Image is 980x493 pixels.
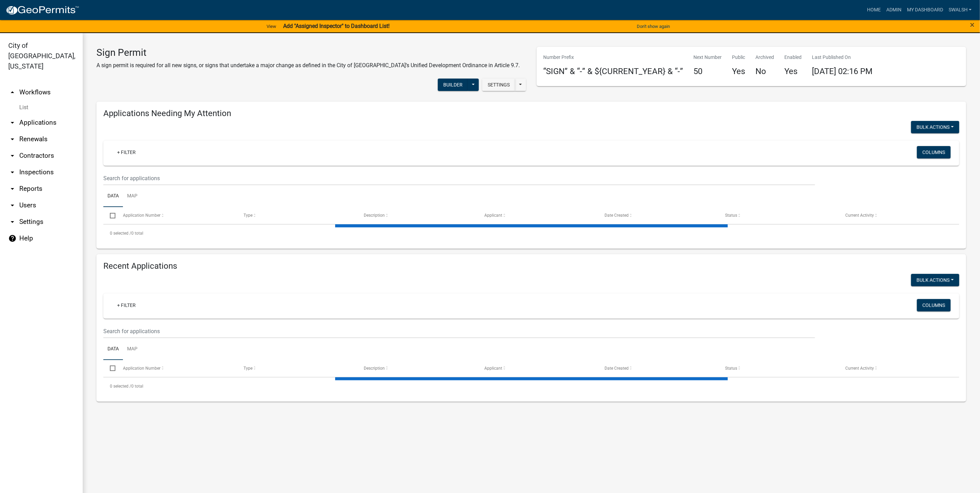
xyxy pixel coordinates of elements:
datatable-header-cell: Description [357,360,478,377]
a: Data [103,185,123,207]
span: Status [725,366,737,371]
i: arrow_drop_down [8,168,17,176]
i: arrow_drop_down [8,185,17,193]
p: Last Published On [812,54,873,61]
span: Application Number [123,366,161,371]
span: Status [725,213,737,218]
h4: Yes [785,66,802,76]
datatable-header-cell: Type [237,360,358,377]
input: Search for applications [103,324,815,338]
a: Map [123,338,142,360]
h4: “SIGN” & “-” & ${CURRENT_YEAR} & “-” [544,66,683,76]
a: Map [123,185,142,207]
span: Current Activity [846,213,874,218]
datatable-header-cell: Applicant [478,207,598,224]
p: A sign permit is required for all new signs, or signs that undertake a major change as defined in... [96,61,520,70]
button: Bulk Actions [911,121,959,133]
span: Applicant [484,366,502,371]
span: 0 selected / [110,384,131,389]
button: Columns [917,146,951,158]
datatable-header-cell: Application Number [116,360,237,377]
h4: No [756,66,774,76]
span: Type [244,366,252,371]
span: 0 selected / [110,231,131,236]
i: arrow_drop_down [8,201,17,209]
i: arrow_drop_down [8,152,17,160]
i: arrow_drop_down [8,135,17,143]
p: Public [732,54,745,61]
p: Number Prefix [544,54,683,61]
a: + Filter [112,146,141,158]
a: Data [103,338,123,360]
h4: Applications Needing My Attention [103,109,959,119]
a: + Filter [112,299,141,311]
p: Enabled [785,54,802,61]
span: Date Created [605,366,629,371]
button: Builder [438,79,468,91]
datatable-header-cell: Status [719,207,839,224]
datatable-header-cell: Date Created [598,207,719,224]
span: Type [244,213,252,218]
button: Columns [917,299,951,311]
a: Admin [884,3,904,17]
i: arrow_drop_up [8,88,17,96]
datatable-header-cell: Current Activity [839,360,959,377]
span: Date Created [605,213,629,218]
h4: Recent Applications [103,261,959,271]
datatable-header-cell: Select [103,207,116,224]
datatable-header-cell: Status [719,360,839,377]
span: Description [364,366,385,371]
h3: Sign Permit [96,47,520,59]
div: 0 total [103,378,959,395]
h4: Yes [732,66,745,76]
button: Don't show again [634,21,673,32]
div: 0 total [103,225,959,242]
datatable-header-cell: Date Created [598,360,719,377]
datatable-header-cell: Application Number [116,207,237,224]
button: Close [970,21,975,29]
button: Settings [482,79,515,91]
span: Application Number [123,213,161,218]
h4: 50 [694,66,722,76]
i: arrow_drop_down [8,119,17,127]
input: Search for applications [103,171,815,185]
span: Applicant [484,213,502,218]
i: arrow_drop_down [8,218,17,226]
span: Current Activity [846,366,874,371]
p: Next Number [694,54,722,61]
a: Home [864,3,884,17]
datatable-header-cell: Type [237,207,358,224]
span: Description [364,213,385,218]
a: My Dashboard [904,3,946,17]
datatable-header-cell: Select [103,360,116,377]
datatable-header-cell: Current Activity [839,207,959,224]
datatable-header-cell: Description [357,207,478,224]
p: Archived [756,54,774,61]
a: View [264,21,279,32]
i: help [8,234,17,243]
strong: Add "Assigned Inspector" to Dashboard List! [283,23,390,29]
span: [DATE] 02:16 PM [812,66,873,76]
span: × [970,20,975,30]
a: swalsh [946,3,974,17]
datatable-header-cell: Applicant [478,360,598,377]
button: Bulk Actions [911,274,959,286]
